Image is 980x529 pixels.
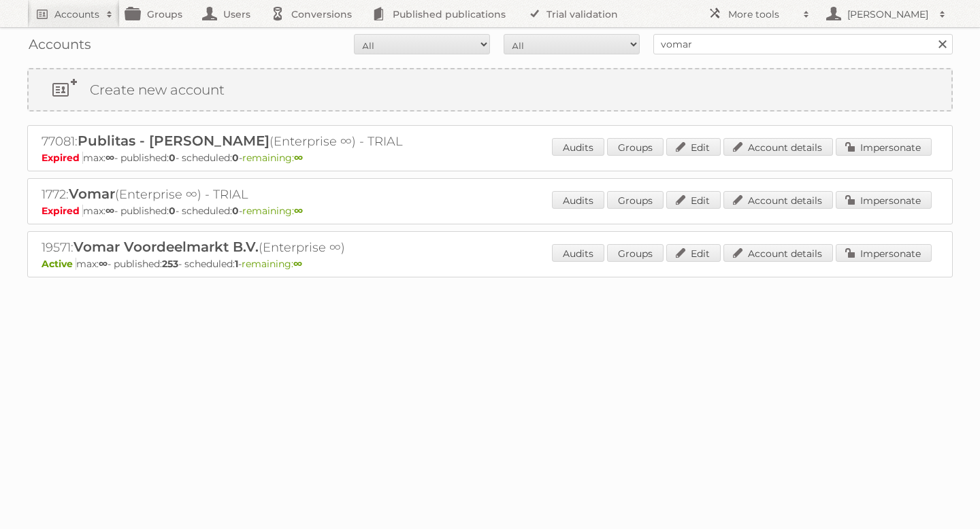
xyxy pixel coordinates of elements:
span: Expired [42,152,83,164]
span: Active [42,258,76,270]
h2: More tools [728,7,796,21]
a: Audits [552,244,604,262]
strong: 0 [169,205,176,217]
a: Impersonate [836,244,932,262]
strong: ∞ [294,205,303,217]
h2: Accounts [54,7,99,21]
h2: [PERSON_NAME] [844,7,932,21]
h2: 77081: (Enterprise ∞) - TRIAL [42,133,518,150]
a: Edit [666,191,721,209]
a: Groups [607,138,664,156]
strong: 1 [235,258,238,270]
strong: 253 [162,258,178,270]
a: Audits [552,191,604,209]
a: Groups [607,244,664,262]
span: remaining: [242,152,303,164]
span: Vomar [69,186,115,202]
a: Account details [723,244,833,262]
a: Create new account [29,69,951,110]
h2: 1772: (Enterprise ∞) - TRIAL [42,186,518,203]
a: Impersonate [836,138,932,156]
span: Vomar Voordeelmarkt B.V. [73,239,259,255]
strong: ∞ [105,152,114,164]
strong: 0 [169,152,176,164]
strong: ∞ [105,205,114,217]
span: Publitas - [PERSON_NAME] [78,133,269,149]
a: Impersonate [836,191,932,209]
a: Edit [666,244,721,262]
a: Account details [723,191,833,209]
strong: ∞ [294,152,303,164]
strong: 0 [232,205,239,217]
a: Groups [607,191,664,209]
a: Audits [552,138,604,156]
p: max: - published: - scheduled: - [42,152,938,164]
a: Edit [666,138,721,156]
a: Account details [723,138,833,156]
p: max: - published: - scheduled: - [42,205,938,217]
h2: 19571: (Enterprise ∞) [42,239,518,256]
strong: 0 [232,152,239,164]
p: max: - published: - scheduled: - [42,258,938,270]
strong: ∞ [293,258,302,270]
span: Expired [42,205,83,217]
strong: ∞ [99,258,108,270]
span: remaining: [242,258,302,270]
span: remaining: [242,205,303,217]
